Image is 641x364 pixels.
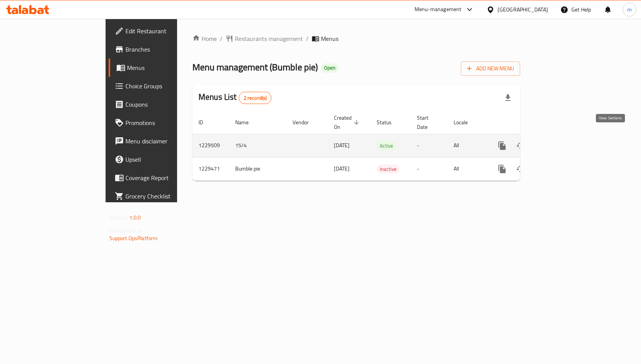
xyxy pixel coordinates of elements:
span: Add New Menu [467,64,514,73]
span: Edit Restaurant [125,26,207,36]
span: Restaurants management [235,34,303,43]
div: Active [377,141,396,150]
td: All [447,157,487,180]
div: Menu-management [415,5,462,14]
span: Locale [454,118,478,127]
span: Upsell [125,155,207,164]
span: Choice Groups [125,81,207,91]
div: Open [321,63,338,73]
a: Support.OpsPlatform [109,233,158,243]
span: Grocery Checklist [125,192,207,201]
span: [DATE] [334,164,350,174]
span: [DATE] [334,140,350,150]
div: Export file [499,89,517,107]
button: Change Status [511,160,530,178]
td: Bumble pie [229,157,286,180]
div: Inactive [377,164,400,174]
span: Vendor [293,118,319,127]
li: / [306,34,309,43]
span: 2 record(s) [239,94,272,102]
th: Actions [487,111,573,134]
span: ID [198,118,213,127]
span: m [627,5,632,14]
a: Coverage Report [109,169,213,187]
a: Upsell [109,150,213,169]
span: Menu management ( Bumble pie ) [192,58,318,76]
td: All [447,134,487,157]
nav: breadcrumb [192,34,520,43]
a: Grocery Checklist [109,187,213,205]
a: Promotions [109,114,213,132]
span: Coverage Report [125,173,207,182]
td: - [411,134,447,157]
span: Menus [321,34,338,43]
a: Coupons [109,95,213,114]
button: Change Status [511,136,530,155]
span: Start Date [417,113,438,132]
td: 15/4 [229,134,286,157]
td: - [411,157,447,180]
li: / [220,34,223,43]
a: Edit Restaurant [109,22,213,40]
span: Inactive [377,165,400,174]
button: more [493,136,511,155]
span: Active [377,141,396,150]
span: Status [377,118,402,127]
span: Get support on: [109,226,145,236]
a: Choice Groups [109,77,213,95]
span: Menu disclaimer [125,136,207,146]
table: enhanced table [192,111,573,181]
div: [GEOGRAPHIC_DATA] [498,5,548,14]
span: Created On [334,113,361,132]
span: Promotions [125,118,207,127]
span: 1.0.0 [129,213,141,223]
span: Menus [127,63,207,72]
h2: Menus List [198,91,272,104]
button: Add New Menu [461,62,520,76]
a: Menus [109,58,213,77]
span: Version: [109,213,128,223]
a: Menu disclaimer [109,132,213,150]
a: Restaurants management [226,34,303,43]
span: Branches [125,45,207,54]
a: Branches [109,40,213,58]
span: Coupons [125,100,207,109]
div: Total records count [239,92,272,104]
span: Open [321,65,338,71]
button: more [493,160,511,178]
span: Name [235,118,259,127]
